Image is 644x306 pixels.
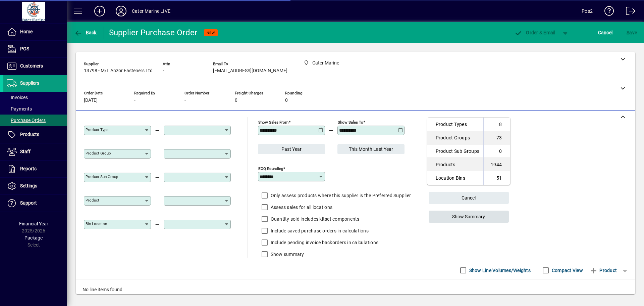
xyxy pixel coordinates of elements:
[590,265,617,276] span: Product
[258,144,325,154] button: Past Year
[285,98,288,103] span: 0
[427,171,484,185] td: Location Bins
[163,68,164,74] span: -
[3,161,67,177] a: Reports
[429,192,509,204] button: Cancel
[596,27,614,39] button: Cancel
[281,144,302,155] span: Past Year
[3,178,67,194] a: Settings
[515,30,555,35] span: Order & Email
[3,24,67,40] a: Home
[109,27,198,38] div: Supplier Purchase Order
[72,27,98,39] button: Back
[86,198,99,203] mat-label: Product
[20,166,37,171] span: Reports
[337,144,405,154] button: This Month Last Year
[3,115,67,126] a: Purchase Orders
[134,98,136,103] span: -
[586,264,620,276] button: Product
[86,174,118,179] mat-label: Product Sub group
[483,171,510,185] td: 51
[110,5,132,17] button: Profile
[20,63,43,69] span: Customers
[598,27,613,38] span: Cancel
[258,166,283,171] mat-label: EOQ Rounding
[84,68,153,74] span: 13798 - M/L Anzor Fasteners Ltd
[89,5,110,17] button: Add
[349,144,393,155] span: This Month Last Year
[427,158,484,171] td: Products
[74,30,97,35] span: Back
[427,118,484,131] td: Product Types
[3,143,67,160] a: Staff
[627,27,637,38] span: ave
[20,183,37,188] span: Settings
[269,227,369,234] label: Include saved purchase orders in calculations
[483,158,510,171] td: 1944
[20,149,31,154] span: Staff
[3,92,67,103] a: Invoices
[429,211,509,223] button: Show Summary
[511,27,559,39] button: Order & Email
[627,30,629,35] span: S
[76,279,635,300] div: No line items found
[20,80,39,86] span: Suppliers
[269,216,360,222] label: Quantity sold includes kitset components
[84,98,98,103] span: [DATE]
[207,31,215,35] span: NEW
[269,204,333,211] label: Assess sales for all locations
[625,27,639,39] button: Save
[483,144,510,158] td: 0
[468,267,531,274] label: Show Line Volumes/Weights
[483,131,510,144] td: 73
[599,1,614,23] a: Knowledge Base
[213,68,287,74] span: [EMAIL_ADDRESS][DOMAIN_NAME]
[20,46,29,51] span: POS
[269,192,411,199] label: Only assess products where this supplier is the Preferred Supplier
[3,41,67,57] a: POS
[235,98,237,103] span: 0
[427,144,484,158] td: Product Sub Groups
[427,131,484,144] td: Product Groups
[483,118,510,131] td: 8
[19,221,48,226] span: Financial Year
[67,27,104,39] app-page-header-button: Back
[132,6,170,16] div: Cater Marine LIVE
[20,29,33,34] span: Home
[269,251,304,258] label: Show summary
[7,95,28,100] span: Invoices
[184,98,186,103] span: -
[3,103,67,115] a: Payments
[462,192,476,204] span: Cancel
[269,239,379,246] label: Include pending invoice backorders in calculations
[3,126,67,143] a: Products
[550,267,583,274] label: Compact View
[24,235,43,241] span: Package
[86,221,107,226] mat-label: Bin Location
[621,1,636,23] a: Logout
[582,6,593,16] div: Pos2
[3,58,67,75] a: Customers
[20,200,37,206] span: Support
[20,132,39,137] span: Products
[7,106,32,112] span: Payments
[86,151,111,156] mat-label: Product Group
[452,211,485,222] span: Show Summary
[7,118,46,123] span: Purchase Orders
[86,127,108,132] mat-label: Product Type
[3,195,67,212] a: Support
